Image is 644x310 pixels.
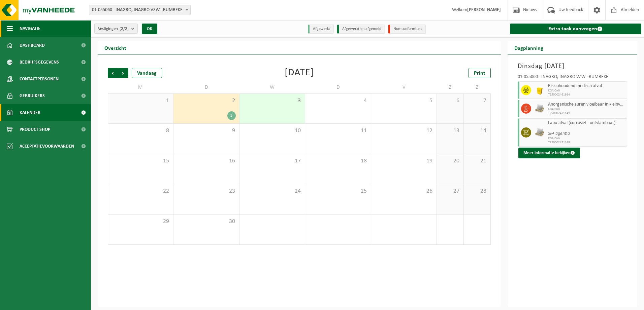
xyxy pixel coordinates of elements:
[467,188,487,195] span: 28
[111,157,170,165] span: 15
[518,61,627,71] h3: Dinsdag [DATE]
[98,41,133,54] h2: Overzicht
[108,68,118,78] span: Vorige
[535,104,545,114] img: LP-PA-00000-WDN-11
[548,93,625,97] span: T250002461864
[548,131,570,136] i: SFA agentia
[548,111,625,115] span: T250002471149
[111,97,170,105] span: 1
[535,85,545,95] img: LP-SB-00050-HPE-22
[440,188,460,195] span: 27
[89,5,190,15] span: 01-055060 - INAGRO, INAGRO VZW - RUMBEKE
[111,188,170,195] span: 22
[20,20,40,37] span: Navigatie
[440,157,460,165] span: 20
[508,41,550,54] h2: Dagplanning
[375,127,433,134] span: 12
[375,188,433,195] span: 26
[467,157,487,165] span: 21
[518,148,580,158] button: Meer informatie bekijken
[474,71,485,76] span: Print
[375,97,433,105] span: 5
[94,24,138,34] button: Vestigingen(2/2)
[309,157,367,165] span: 18
[111,218,170,225] span: 29
[243,97,301,105] span: 3
[177,218,235,225] span: 30
[440,97,460,105] span: 6
[309,188,367,195] span: 25
[120,27,129,31] count: (2/2)
[467,97,487,105] span: 7
[548,120,625,126] span: Labo-afval (corrosief - ontvlambaar)
[132,68,162,78] div: Vandaag
[239,81,305,93] td: W
[177,127,235,134] span: 9
[20,37,45,54] span: Dashboard
[20,138,74,155] span: Acceptatievoorwaarden
[20,87,45,104] span: Gebruikers
[518,75,627,81] div: 01-055060 - INAGRO, INAGRO VZW - RUMBEKE
[510,24,642,34] a: Extra taak aanvragen
[285,68,314,78] div: [DATE]
[20,104,40,121] span: Kalender
[469,68,491,78] a: Print
[375,157,433,165] span: 19
[227,111,236,120] div: 3
[371,81,437,93] td: V
[535,127,545,138] img: LP-PA-00000-WDN-11
[98,24,129,34] span: Vestigingen
[548,141,625,145] span: T250002471149
[243,127,301,134] span: 10
[20,71,59,87] span: Contactpersonen
[467,7,501,12] strong: [PERSON_NAME]
[308,25,334,34] li: Afgewerkt
[464,81,491,93] td: Z
[337,25,385,34] li: Afgewerkt en afgemeld
[20,54,59,71] span: Bedrijfsgegevens
[309,97,367,105] span: 4
[173,81,239,93] td: D
[20,121,50,138] span: Product Shop
[548,137,625,141] span: KGA Colli
[118,68,128,78] span: Volgende
[440,127,460,134] span: 13
[243,157,301,165] span: 17
[467,127,487,134] span: 14
[548,83,625,89] span: Risicohoudend medisch afval
[548,89,625,93] span: KGA Colli
[111,127,170,134] span: 8
[177,188,235,195] span: 23
[388,25,426,34] li: Non-conformiteit
[548,107,625,111] span: KGA Colli
[108,81,173,93] td: M
[309,127,367,134] span: 11
[89,5,191,15] span: 01-055060 - INAGRO, INAGRO VZW - RUMBEKE
[142,24,157,34] button: OK
[305,81,371,93] td: D
[177,157,235,165] span: 16
[437,81,464,93] td: Z
[243,188,301,195] span: 24
[177,97,235,105] span: 2
[548,102,625,107] span: Anorganische zuren vloeibaar in kleinverpakking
